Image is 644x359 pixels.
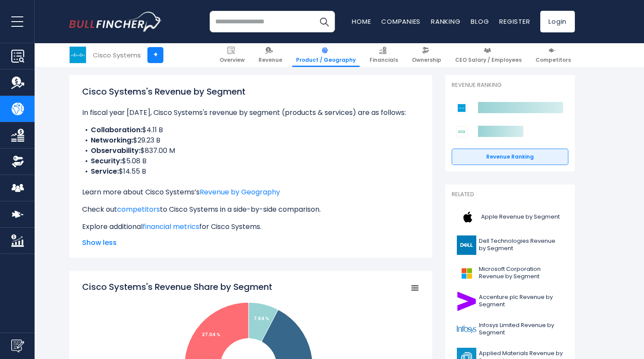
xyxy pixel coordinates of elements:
[381,17,421,26] a: Companies
[11,155,24,168] img: Ownership
[366,43,402,67] a: Financials
[451,43,526,67] a: CEO Salary / Employees
[3,27,126,37] h3: Style
[452,261,568,285] a: Microsoft Corporation Revenue by Segment
[82,156,419,166] li: $5.08 B
[457,235,476,255] img: DELL logo
[452,233,568,257] a: Dell Technologies Revenue by Segment
[479,294,563,308] span: Accenture plc Revenue by Segment
[313,11,335,32] button: Search
[202,331,220,338] tspan: 27.04 %
[536,57,571,64] span: Competitors
[452,82,568,89] p: Revenue Ranking
[499,17,530,26] a: Register
[457,264,476,283] img: MSFT logo
[69,12,162,32] a: Go to homepage
[296,57,356,64] span: Product / Geography
[479,322,563,337] span: Infosys Limited Revenue by Segment
[352,17,371,26] a: Home
[3,3,126,11] div: Outline
[456,126,467,137] img: Hewlett Packard Enterprise Company competitors logo
[117,204,160,214] a: competitors
[82,146,419,156] li: $837.00 M
[457,320,476,339] img: INFY logo
[200,187,280,197] a: Revenue by Geography
[452,318,568,341] a: Infosys Limited Revenue by Segment
[216,43,249,67] a: Overview
[70,47,86,63] img: CSCO logo
[292,43,360,67] a: Product / Geography
[82,85,419,98] h1: Cisco Systems's Revenue by Segment
[82,281,272,293] tspan: Cisco Systems's Revenue Share by Segment
[82,166,419,177] li: $14.55 B
[82,125,419,135] li: $4.11 B
[91,125,142,135] b: Collaboration:
[452,191,568,198] p: Related
[481,213,560,221] span: Apple Revenue by Segment
[82,204,419,215] p: Check out to Cisco Systems in a side-by-side comparison.
[91,146,140,156] b: Observability:
[457,292,476,311] img: ACN logo
[3,52,30,60] label: Font Size
[147,47,163,63] a: +
[13,11,47,19] a: Back to Top
[455,57,522,64] span: CEO Salary / Employees
[479,266,563,280] span: Microsoft Corporation Revenue by Segment
[255,43,286,67] a: Revenue
[457,207,478,227] img: AAPL logo
[540,11,575,32] a: Login
[220,57,245,64] span: Overview
[452,205,568,229] a: Apple Revenue by Segment
[143,222,199,232] a: financial metrics
[452,149,568,165] a: Revenue Ranking
[82,108,419,118] p: In fiscal year [DATE], Cisco Systems's revenue by segment (products & services) are as follows:
[69,12,162,32] img: bullfincher logo
[532,43,575,67] a: Competitors
[258,57,282,64] span: Revenue
[91,135,133,145] b: Networking:
[452,289,568,313] a: Accenture plc Revenue by Segment
[10,60,24,67] span: 16 px
[91,156,122,166] b: Security:
[82,135,419,146] li: $29.23 B
[408,43,445,67] a: Ownership
[82,222,419,232] p: Explore additional for Cisco Systems.
[412,57,441,64] span: Ownership
[431,17,460,26] a: Ranking
[370,57,398,64] span: Financials
[456,102,467,114] img: Cisco Systems competitors logo
[479,238,563,252] span: Dell Technologies Revenue by Segment
[254,315,269,322] tspan: 7.64 %
[82,187,419,197] p: Learn more about Cisco Systems’s
[93,50,141,60] div: Cisco Systems
[471,17,489,26] a: Blog
[82,238,419,248] span: Show less
[91,166,119,176] b: Service:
